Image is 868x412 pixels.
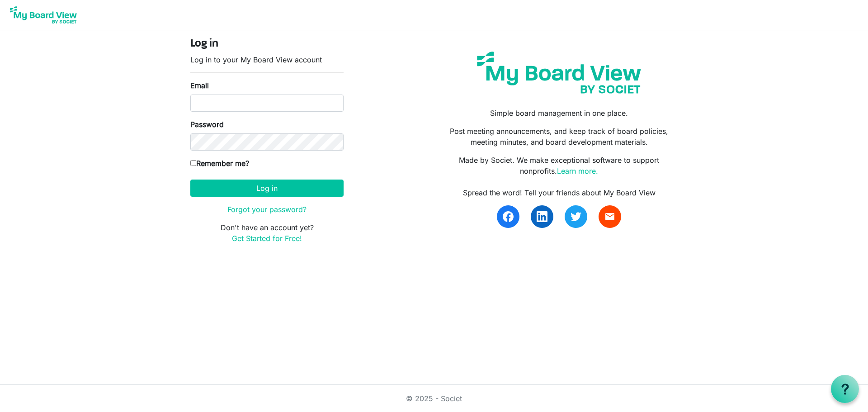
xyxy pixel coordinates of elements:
p: Made by Societ. We make exceptional software to support nonprofits. [441,155,678,176]
button: Log in [190,180,344,197]
img: facebook.svg [503,211,514,222]
div: Spread the word! Tell your friends about My Board View [441,187,678,198]
a: email [599,205,621,228]
a: © 2025 - Societ [406,394,462,403]
img: linkedin.svg [537,211,547,222]
label: Email [190,80,209,91]
img: twitter.svg [571,211,581,222]
p: Log in to your My Board View account [190,54,344,65]
img: My Board View Logo [7,4,80,26]
p: Simple board management in one place. [441,108,678,118]
a: Get Started for Free! [232,234,302,243]
h4: Log in [190,38,344,51]
label: Remember me? [190,158,249,169]
a: Forgot your password? [227,205,307,214]
label: Password [190,119,224,130]
p: Don't have an account yet? [190,222,344,244]
a: Learn more. [557,166,598,175]
input: Remember me? [190,160,196,166]
span: email [604,211,615,222]
p: Post meeting announcements, and keep track of board policies, meeting minutes, and board developm... [441,126,678,147]
img: my-board-view-societ.svg [470,45,648,100]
